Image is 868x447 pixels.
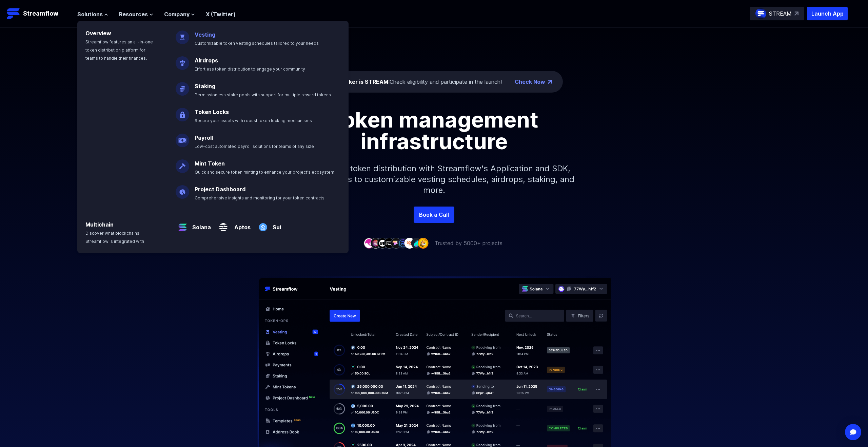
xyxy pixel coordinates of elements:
a: Token Locks [195,109,229,115]
img: company-6 [397,238,408,248]
a: Vesting [195,31,215,38]
span: Discover what blockchains Streamflow is integrated with [85,231,144,244]
img: company-9 [418,238,429,248]
a: Solana [190,218,211,231]
span: Streamflow features an all-in-one token distribution platform for teams to handle their finances. [85,39,153,61]
a: Mint Token [195,160,225,167]
a: Aptos [230,218,251,231]
a: X (Twitter) [206,11,236,18]
a: Staking [195,83,215,90]
span: Quick and secure token minting to enhance your project's ecosystem [195,170,334,175]
button: Launch App [807,7,848,20]
p: Trusted by 5000+ projects [435,239,502,247]
a: Multichain [85,221,114,228]
img: top-right-arrow.png [548,80,552,84]
a: Streamflow [7,7,71,20]
img: company-8 [411,238,422,248]
a: STREAM [750,7,804,20]
button: Company [164,10,195,18]
img: company-2 [370,238,381,248]
a: Overview [85,30,111,37]
img: company-3 [377,238,388,248]
img: Streamflow Logo [7,7,20,20]
img: company-7 [404,238,415,248]
a: Payroll [195,134,213,141]
div: Open Intercom Messenger [845,424,861,440]
span: Secure your assets with robust token locking mechanisms [195,118,312,123]
img: Airdrops [176,51,189,70]
a: Book a Call [414,207,454,223]
img: streamflow-logo-circle.png [755,8,766,19]
a: Sui [270,218,281,231]
p: STREAM [769,9,792,18]
img: company-1 [363,238,374,248]
img: Aptos [216,215,230,234]
a: Airdrops [195,57,218,64]
p: Streamflow [23,9,58,18]
a: Check Now [515,78,545,86]
span: Company [164,10,190,18]
img: Payroll [176,128,189,147]
span: Comprehensive insights and monitoring for your token contracts [195,195,324,200]
div: Check eligibility and participate in the launch! [330,78,502,86]
span: Effortless token distribution to engage your community [195,66,305,72]
p: Simplify your token distribution with Streamflow's Application and SDK, offering access to custom... [288,152,580,207]
img: company-5 [391,238,401,248]
img: top-right-arrow.svg [794,12,798,16]
span: Customizable token vesting schedules tailored to your needs [195,41,319,46]
span: The ticker is STREAM: [330,78,390,85]
img: Mint Token [176,154,189,173]
img: Staking [176,77,189,96]
a: Project Dashboard [195,186,245,193]
img: Project Dashboard [176,180,189,199]
span: Low-cost automated payroll solutions for teams of any size [195,144,314,149]
img: Vesting [176,25,189,44]
img: Token Locks [176,102,189,121]
img: company-4 [384,238,395,248]
img: Sui [256,215,270,234]
img: Solana [176,215,190,234]
span: Solutions [77,10,103,18]
button: Solutions [77,10,108,18]
button: Resources [119,10,153,18]
span: Permissionless stake pools with support for multiple reward tokens [195,92,331,97]
span: Resources [119,10,148,18]
h1: Token management infrastructure [281,109,587,152]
